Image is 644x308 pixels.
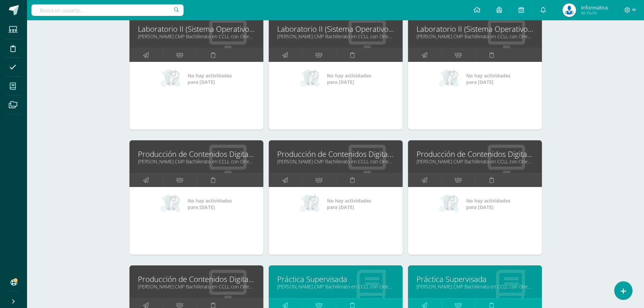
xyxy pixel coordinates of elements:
a: [PERSON_NAME] CMP Bachillerato en CCLL con Orientación en Computación "B" [416,283,533,290]
a: [PERSON_NAME] CMP Bachillerato en CCLL con Orientación en Computación "C" [277,33,394,40]
a: Laboratorio II (Sistema Operativo Macintoch) [416,24,533,34]
img: no_activities_small.png [300,69,322,89]
a: [PERSON_NAME] CMP Bachillerato en CCLL con Orientación en Computación "D" [138,283,255,290]
span: Informática [581,4,608,11]
a: Producción de Contenidos Digitales [277,149,394,159]
a: Práctica Supervisada [277,274,394,284]
a: Producción de Contenidos Digitales [416,149,533,159]
span: No hay actividades para [DATE] [327,72,371,85]
span: Mi Perfil [581,10,608,16]
a: [PERSON_NAME] CMP Bachillerato en CCLL con Orientación en Computación "B" [138,33,255,40]
span: No hay actividades para [DATE] [466,197,510,210]
a: Producción de Contenidos Digitales [138,149,255,159]
a: Laboratorio II (Sistema Operativo Macintoch) [138,24,255,34]
input: Busca un usuario... [31,4,184,16]
img: no_activities_small.png [300,194,322,214]
span: No hay actividades para [DATE] [466,72,510,85]
a: [PERSON_NAME] CMP Bachillerato en CCLL con Orientación en Computación "A" [138,158,255,165]
img: no_activities_small.png [439,69,461,89]
a: Práctica Supervisada [416,274,533,284]
span: No hay actividades para [DATE] [188,72,232,85]
span: No hay actividades para [DATE] [327,197,371,210]
img: no_activities_small.png [161,194,183,214]
a: [PERSON_NAME] CMP Bachillerato en CCLL con Orientación en Computación "D" [416,33,533,40]
a: [PERSON_NAME] CMP Bachillerato en CCLL con Orientación en Computación "C" [416,158,533,165]
a: Producción de Contenidos Digitales [138,274,255,284]
a: Laboratorio II (Sistema Operativo Macintoch) [277,24,394,34]
img: no_activities_small.png [439,194,461,214]
img: no_activities_small.png [161,69,183,89]
a: [PERSON_NAME] CMP Bachillerato en CCLL con Orientación en Computación "B" [277,158,394,165]
img: da59f6ea21f93948affb263ca1346426.png [563,3,576,17]
span: No hay actividades para [DATE] [188,197,232,210]
a: [PERSON_NAME] CMP Bachillerato en CCLL con Orientación en Computación "A" [277,283,394,290]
